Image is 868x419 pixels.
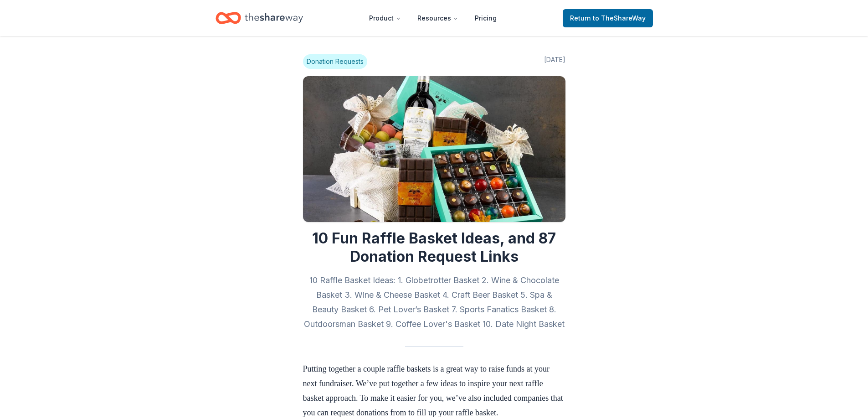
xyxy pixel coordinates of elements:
[563,9,653,27] a: Returnto TheShareWay
[303,76,565,222] img: Image for 10 Fun Raffle Basket Ideas, and 87 Donation Request Links
[303,229,565,266] h1: 10 Fun Raffle Basket Ideas, and 87 Donation Request Links
[362,7,504,29] nav: Main
[216,7,303,29] a: Home
[570,13,646,24] span: Return
[593,14,646,22] span: to TheShareWay
[303,54,367,69] span: Donation Requests
[362,9,408,27] button: Product
[303,273,565,331] h2: 10 Raffle Basket Ideas: 1. Globetrotter Basket 2. Wine & Chocolate Basket 3. Wine & Cheese Basket...
[467,9,504,27] a: Pricing
[410,9,466,27] button: Resources
[544,54,565,69] span: [DATE]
